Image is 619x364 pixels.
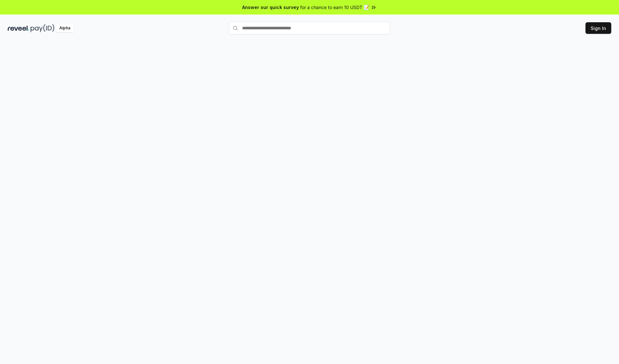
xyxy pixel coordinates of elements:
img: reveel_dark [8,24,29,32]
img: pay_id [31,24,54,32]
div: Alpha [56,24,74,32]
span: for a chance to earn 10 USDT 📝 [300,4,369,11]
span: Answer our quick survey [242,4,299,11]
button: Sign In [585,22,611,34]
